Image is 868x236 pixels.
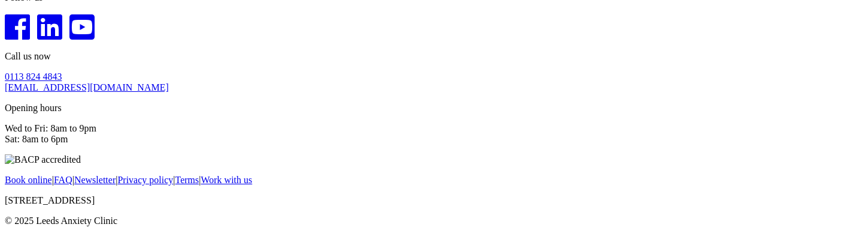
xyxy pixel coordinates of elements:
p: Wed to Fri: 8am to 9pm Sat: 8am to 6pm [5,123,863,145]
a: Terms [175,175,199,185]
a: 0113 824 4843 [5,71,62,82]
a: [EMAIL_ADDRESS][DOMAIN_NAME] [5,82,169,92]
a: Facebook [5,29,30,40]
img: BACP accredited [5,154,81,165]
a: YouTube [69,29,95,40]
a: Privacy policy [117,175,173,185]
a: FAQ [54,175,72,185]
p: Call us now [5,51,863,62]
i: LinkedIn [37,13,62,41]
a: Newsletter [74,175,116,185]
p: © 2025 Leeds Anxiety Clinic [5,216,863,226]
p: Opening hours [5,103,863,113]
a: Book online [5,175,52,185]
i: YouTube [69,13,95,41]
p: [STREET_ADDRESS] [5,195,863,206]
p: | | | | | [5,175,863,186]
i: Facebook [5,13,30,41]
a: LinkedIn [37,29,62,40]
a: Work with us [201,175,252,185]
